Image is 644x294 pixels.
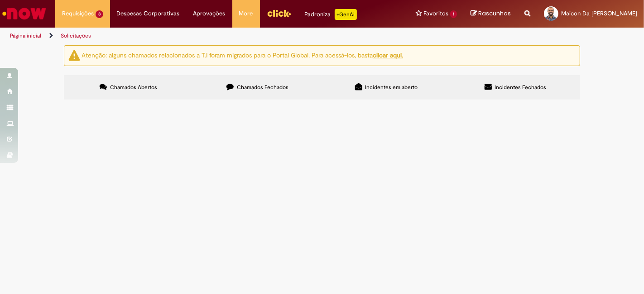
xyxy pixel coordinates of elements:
[237,84,288,91] span: Chamados Fechados
[82,51,403,59] ng-bind-html: Atenção: alguns chamados relacionados a T.I foram migrados para o Portal Global. Para acessá-los,...
[10,32,41,39] a: Página inicial
[561,9,637,17] span: Maicon Da [PERSON_NAME]
[110,84,157,91] span: Chamados Abertos
[7,28,423,44] ul: Trilhas de página
[61,32,91,39] a: Solicitações
[450,10,457,18] span: 1
[335,9,357,20] p: +GenAi
[423,9,448,18] span: Favoritos
[471,9,511,18] a: Rascunhos
[365,84,418,91] span: Incidentes em aberto
[117,9,180,18] span: Despesas Corporativas
[305,9,357,20] div: Padroniza
[478,9,511,18] span: Rascunhos
[239,9,253,18] span: More
[1,5,48,23] img: ServiceNow
[62,9,94,18] span: Requisições
[96,10,103,18] span: 3
[193,9,226,18] span: Aprovações
[373,51,403,59] a: clicar aqui.
[495,84,547,91] span: Incidentes Fechados
[267,6,291,20] img: click_logo_yellow_360x200.png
